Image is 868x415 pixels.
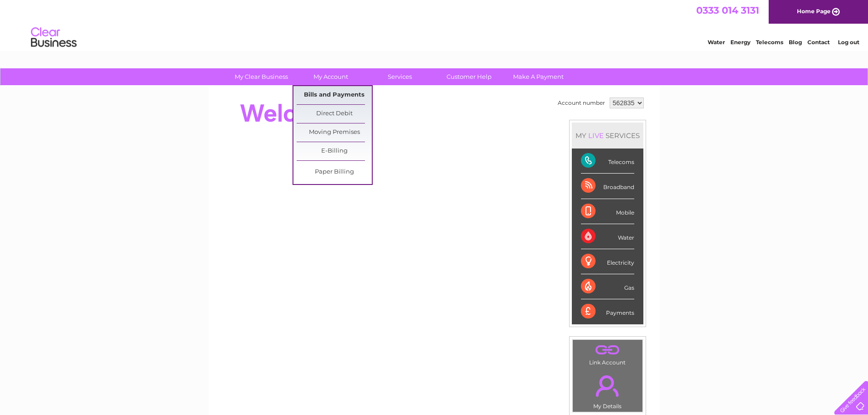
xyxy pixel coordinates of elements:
[581,174,634,199] div: Broadband
[555,95,607,111] td: Account number
[572,339,643,368] td: Link Account
[297,105,372,123] a: Direct Debit
[501,68,576,85] a: Make A Payment
[581,299,634,324] div: Payments
[297,142,372,160] a: E-Billing
[362,68,437,85] a: Services
[581,224,634,249] div: Water
[789,39,802,46] a: Blog
[297,163,372,181] a: Paper Billing
[297,86,372,104] a: Bills and Payments
[431,68,507,85] a: Customer Help
[708,39,725,46] a: Water
[581,199,634,224] div: Mobile
[572,368,643,412] td: My Details
[575,342,640,358] a: .
[730,39,750,46] a: Energy
[575,370,640,402] a: .
[586,131,606,140] div: LIVE
[581,249,634,274] div: Electricity
[31,24,77,51] img: logo.png
[297,123,372,142] a: Moving Premises
[219,5,650,44] div: Clear Business is a trading name of Verastar Limited (registered in [GEOGRAPHIC_DATA] No. 3667643...
[224,68,299,85] a: My Clear Business
[581,149,634,174] div: Telecoms
[696,5,759,16] a: 0333 014 3131
[756,39,783,46] a: Telecoms
[807,39,830,46] a: Contact
[572,123,643,149] div: MY SERVICES
[293,68,368,85] a: My Account
[838,39,859,46] a: Log out
[581,274,634,299] div: Gas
